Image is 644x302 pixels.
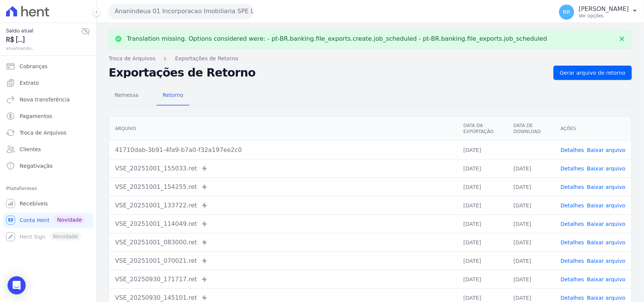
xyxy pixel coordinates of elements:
a: Gerar arquivo de retorno [553,66,632,80]
span: atualizando... [6,45,81,52]
a: Recebíveis [3,196,93,211]
td: [DATE] [507,233,555,251]
span: Recebíveis [20,200,48,207]
a: Detalhes [561,166,584,172]
span: Cobranças [20,63,48,70]
div: 41710dab-3b91-4fa9-b7a0-f32a197ee2c0 [115,146,451,155]
span: Saldo atual [6,27,81,35]
span: Clientes [20,146,41,153]
p: Ver opções [579,13,629,19]
a: Baixar arquivo [587,147,626,153]
div: Plataformas [6,184,90,193]
a: Remessa [109,86,144,106]
span: Troca de Arquivos [20,129,66,136]
a: Detalhes [561,202,584,208]
td: [DATE] [457,233,507,251]
span: Retorno [158,87,188,103]
span: Pagamentos [20,112,52,120]
th: Arquivo [109,117,457,141]
a: Baixar arquivo [587,258,626,264]
p: [PERSON_NAME] [579,5,629,13]
a: Detalhes [561,295,584,301]
td: [DATE] [457,159,507,178]
a: Retorno [157,86,189,106]
span: Negativação [20,162,53,170]
button: Ananindeua 01 Incorporacao Imobiliaria SPE LTDA [109,4,254,19]
td: [DATE] [507,178,555,196]
div: VSE_20251001_154255.ret [115,182,451,192]
td: [DATE] [507,159,555,178]
nav: Sidebar [6,59,90,244]
nav: Breadcrumb [109,55,632,63]
span: Novidade [54,216,85,224]
a: Nova transferência [3,92,93,107]
a: Exportações de Retorno [175,55,238,63]
td: [DATE] [507,215,555,233]
div: VSE_20251001_114049.ret [115,219,451,228]
span: Extrato [20,79,39,87]
a: Detalhes [561,258,584,264]
a: Detalhes [561,221,584,227]
div: VSE_20251001_083000.ret [115,238,451,247]
div: VSE_20251001_155033.ret [115,164,451,173]
button: RR [PERSON_NAME] Ver opções [553,2,644,23]
a: Troca de Arquivos [3,125,93,140]
td: [DATE] [457,270,507,288]
a: Clientes [3,142,93,157]
span: RR [563,9,570,15]
td: [DATE] [507,196,555,215]
a: Extrato [3,75,93,90]
td: [DATE] [507,270,555,288]
a: Detalhes [561,239,584,245]
div: VSE_20251001_133722.ret [115,201,451,210]
span: R$ [...] [6,35,81,45]
a: Cobranças [3,59,93,74]
p: Translation missing. Options considered were: - pt-BR.banking.file_exports.create.job_scheduled -... [127,35,547,43]
a: Detalhes [561,276,584,282]
a: Baixar arquivo [587,166,626,172]
a: Baixar arquivo [587,276,626,282]
td: [DATE] [457,196,507,215]
td: [DATE] [457,178,507,196]
th: Ações [555,117,632,141]
a: Pagamentos [3,109,93,124]
th: Data de Download [507,117,555,141]
a: Baixar arquivo [587,184,626,190]
span: Nova transferência [20,96,70,103]
a: Conta Hent Novidade [3,213,93,228]
a: Baixar arquivo [587,202,626,208]
td: [DATE] [457,251,507,270]
span: Gerar arquivo de retorno [560,69,626,77]
div: VSE_20250930_171717.ret [115,275,451,284]
a: Troca de Arquivos [109,55,155,63]
a: Baixar arquivo [587,221,626,227]
td: [DATE] [457,215,507,233]
th: Data da Exportação [457,117,507,141]
div: Open Intercom Messenger [8,276,26,294]
div: VSE_20251001_070021.ret [115,256,451,265]
h2: Exportações de Retorno [109,67,547,78]
td: [DATE] [507,251,555,270]
a: Baixar arquivo [587,239,626,245]
a: Detalhes [561,184,584,190]
a: Baixar arquivo [587,295,626,301]
a: Detalhes [561,147,584,153]
td: [DATE] [457,141,507,159]
span: Conta Hent [20,216,49,224]
span: Remessa [110,87,143,103]
a: Negativação [3,158,93,173]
